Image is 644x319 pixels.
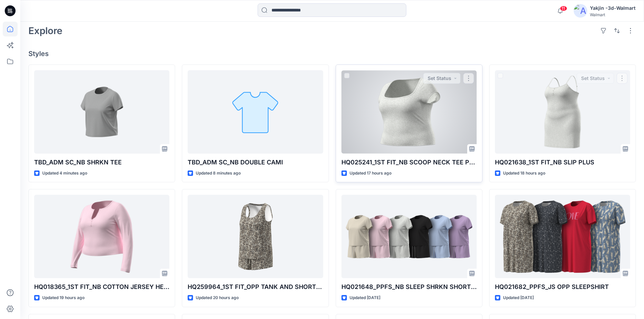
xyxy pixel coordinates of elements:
[503,170,545,177] p: Updated 18 hours ago
[560,6,567,11] span: 11
[503,294,534,301] p: Updated [DATE]
[341,195,477,278] a: HQ021648_PPFS_NB SLEEP SHRKN SHORT SET
[28,25,63,36] h2: Explore
[350,294,380,301] p: Updated [DATE]
[196,170,241,177] p: Updated 8 minutes ago
[42,294,85,301] p: Updated 19 hours ago
[34,70,169,154] a: TBD_ADM SC_NB SHRKN TEE
[196,294,239,301] p: Updated 20 hours ago
[590,12,636,17] div: Walmart
[34,282,169,292] p: HQ018365_1ST FIT_NB COTTON JERSEY HENLEY TOP PLUS
[495,70,630,154] a: HQ021638_1ST FIT_NB SLIP PLUS
[574,4,587,18] img: avatar
[590,4,636,12] div: Yakjin -3d-Walmart
[34,195,169,278] a: HQ018365_1ST FIT_NB COTTON JERSEY HENLEY TOP PLUS
[188,158,323,167] p: TBD_ADM SC_NB DOUBLE CAMI
[28,50,636,58] h4: Styles
[188,70,323,154] a: TBD_ADM SC_NB DOUBLE CAMI
[188,195,323,278] a: HQ259964_1ST FIT_OPP TANK AND SHORTSLEEP SET
[34,158,169,167] p: TBD_ADM SC_NB SHRKN TEE
[42,170,87,177] p: Updated 4 minutes ago
[188,282,323,292] p: HQ259964_1ST FIT_OPP TANK AND SHORTSLEEP SET
[341,158,477,167] p: HQ025241_1ST FIT_NB SCOOP NECK TEE PLUS
[495,195,630,278] a: HQ021682_PPFS_JS OPP SLEEPSHIRT
[495,282,630,292] p: HQ021682_PPFS_JS OPP SLEEPSHIRT
[495,158,630,167] p: HQ021638_1ST FIT_NB SLIP PLUS
[350,170,391,177] p: Updated 17 hours ago
[341,70,477,154] a: HQ025241_1ST FIT_NB SCOOP NECK TEE PLUS
[341,282,477,292] p: HQ021648_PPFS_NB SLEEP SHRKN SHORT SET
